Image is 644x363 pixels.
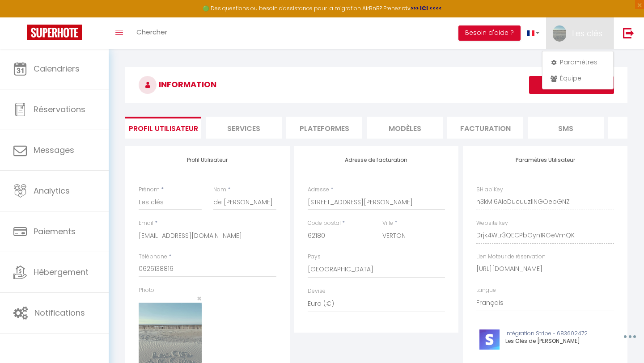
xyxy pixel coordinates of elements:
[34,307,85,318] span: Notifications
[367,117,443,139] li: MODÈLES
[213,186,226,194] label: Nom
[476,157,614,163] h4: Paramètres Utilisateur
[623,27,634,38] img: logout
[139,157,276,163] h4: Profil Utilisateur
[505,329,603,338] p: Intégration Stripe - 683602472
[34,63,80,74] span: Calendriers
[125,67,627,103] h3: INFORMATION
[308,157,445,163] h4: Adresse de facturation
[139,253,167,261] label: Téléphone
[308,219,341,228] label: Code postal
[479,329,500,350] img: stripe-logo.jpeg
[139,286,154,295] label: Photo
[528,117,604,139] li: SMS
[505,337,580,345] span: Les Clés de [PERSON_NAME]
[447,117,523,139] li: Facturation
[476,219,508,228] label: Website key
[197,295,202,303] button: Close
[125,117,201,139] li: Profil Utilisateur
[139,219,153,228] label: Email
[308,287,326,295] label: Devise
[545,71,611,86] a: Équipe
[572,28,602,39] span: Les clés
[34,266,89,278] span: Hébergement
[34,104,85,115] span: Réservations
[34,185,70,196] span: Analytics
[130,17,174,49] a: Chercher
[308,186,329,194] label: Adresse
[139,186,160,194] label: Prénom
[476,253,546,261] label: Lien Moteur de réservation
[553,25,566,42] img: ...
[458,25,521,41] button: Besoin d'aide ?
[476,186,503,194] label: SH apiKey
[529,76,614,94] button: Enregistrer
[34,226,76,237] span: Paiements
[545,55,611,70] a: Paramètres
[34,144,74,156] span: Messages
[476,286,496,295] label: Langue
[206,117,282,139] li: Services
[197,293,202,304] span: ×
[286,117,362,139] li: Plateformes
[136,27,167,37] span: Chercher
[308,253,321,261] label: Pays
[382,219,393,228] label: Ville
[27,25,82,40] img: Super Booking
[411,4,442,12] a: >>> ICI <<<<
[546,17,614,49] a: ... Les clés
